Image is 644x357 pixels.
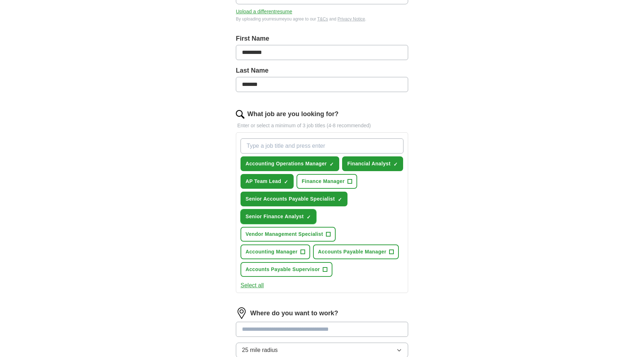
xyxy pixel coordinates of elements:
span: Finance Manager [302,178,345,185]
label: First Name [236,34,408,44]
button: Select all [241,281,264,290]
span: Accounts Payable Supervisor [246,266,320,273]
button: Finance Manager [297,174,357,189]
span: Accounting Operations Manager [246,160,327,168]
button: AP Team Lead✓ [241,174,294,189]
span: ✓ [393,161,398,167]
label: Last Name [236,66,408,75]
span: 25 mile radius [242,346,278,354]
span: AP Team Lead [246,178,281,185]
span: ✓ [307,214,311,220]
button: Upload a differentresume [236,8,292,15]
span: Financial Analyst [347,160,391,168]
a: T&Cs [317,17,328,22]
span: Vendor Management Specialist [246,230,323,238]
button: Vendor Management Specialist [241,227,336,242]
span: Accounting Manager [246,248,298,256]
button: Senior Finance Analyst✓ [241,209,316,224]
span: Senior Finance Analyst [246,213,304,220]
button: Financial Analyst✓ [342,156,403,171]
span: ✓ [338,197,342,202]
a: Privacy Notice [337,17,365,22]
span: Senior Accounts Payable Specialist [246,195,335,203]
img: location.png [236,307,247,319]
span: ✓ [330,161,334,167]
button: Accounts Payable Supervisor [241,262,332,277]
input: Type a job title and press enter [241,138,403,154]
label: Where do you want to work? [250,308,338,318]
img: search.png [236,110,244,119]
button: Senior Accounts Payable Specialist✓ [241,192,347,206]
span: ✓ [284,179,288,185]
button: Accounting Manager [241,244,310,259]
p: Enter or select a minimum of 3 job titles (4-8 recommended) [236,122,408,129]
div: By uploading your resume you agree to our and . [236,16,408,22]
label: What job are you looking for? [247,109,339,119]
button: Accounts Payable Manager [313,244,399,259]
button: Accounting Operations Manager✓ [241,156,339,171]
span: Accounts Payable Manager [318,248,386,256]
